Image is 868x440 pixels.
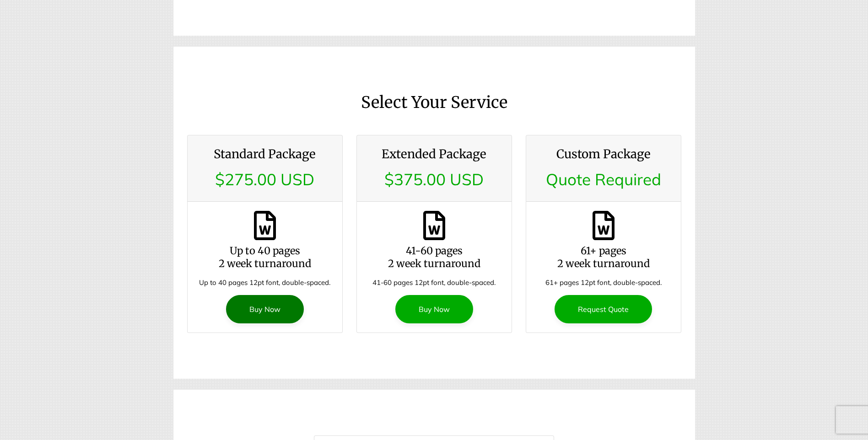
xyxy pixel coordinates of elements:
[366,278,502,288] li: 41-60 pages 12pt font, double-spaced.
[555,295,652,323] a: Request Quote
[366,244,502,270] h4: 41-60 pages 2 week turnaround
[197,244,333,270] h4: Up to 40 pages 2 week turnaround
[199,146,331,162] h3: Standard Package
[187,92,681,113] h2: Select Your Service
[368,169,501,190] p: $375.00 USD
[199,169,331,190] p: $275.00 USD
[226,295,304,323] a: Buy Now
[537,146,670,162] h3: Custom Package
[537,169,670,190] p: Quote Required
[395,295,473,323] a: Buy Now
[535,278,672,288] li: 61+ pages 12pt font, double-spaced.
[535,244,672,270] h4: 61+ pages 2 week turnaround
[368,146,501,162] h3: Extended Package
[197,278,333,288] li: Up to 40 pages 12pt font, double-spaced.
